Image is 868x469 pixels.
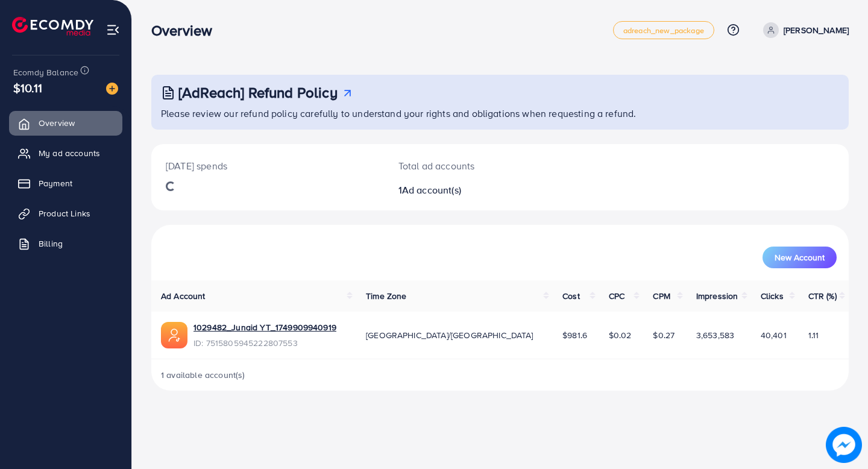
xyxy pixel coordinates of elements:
[161,369,245,381] span: 1 available account(s)
[193,337,336,349] span: ID: 7515805945222807553
[784,23,849,37] p: [PERSON_NAME]
[653,290,670,302] span: CPM
[562,290,580,302] span: Cost
[808,329,819,341] span: 1.11
[653,329,675,341] span: $0.27
[402,183,461,197] span: Ad account(s)
[39,238,63,250] span: Billing
[39,117,75,129] span: Overview
[13,66,78,78] span: Ecomdy Balance
[366,290,406,302] span: Time Zone
[775,253,825,262] span: New Account
[9,111,122,135] a: Overview
[761,329,787,341] span: 40,401
[161,290,206,302] span: Ad Account
[763,247,837,268] button: New Account
[39,147,100,159] span: My ad accounts
[9,201,122,225] a: Product Links
[609,290,624,302] span: CPC
[39,207,90,219] span: Product Links
[166,159,370,173] p: [DATE] spends
[826,427,862,463] img: image
[161,106,841,121] p: Please review our refund policy carefully to understand your rights and obligations when requesti...
[9,141,122,165] a: My ad accounts
[613,21,714,39] a: adreach_new_package
[193,321,336,333] a: 1029482_Junaid YT_1749909940919
[562,329,587,341] span: $981.6
[696,290,738,302] span: Impression
[623,27,704,34] span: adreach_new_package
[366,329,533,341] span: [GEOGRAPHIC_DATA]/[GEOGRAPHIC_DATA]
[398,184,544,196] h2: 1
[106,83,118,95] img: image
[39,177,72,189] span: Payment
[178,84,338,101] h3: [AdReach] Refund Policy
[808,290,837,302] span: CTR (%)
[9,231,122,256] a: Billing
[12,17,93,36] img: logo
[609,329,632,341] span: $0.02
[13,79,42,96] span: $10.11
[696,329,734,341] span: 3,653,583
[151,22,222,39] h3: Overview
[106,23,120,37] img: menu
[761,290,784,302] span: Clicks
[758,22,849,38] a: [PERSON_NAME]
[161,322,187,348] img: ic-ads-acc.e4c84228.svg
[9,171,122,195] a: Payment
[398,159,544,173] p: Total ad accounts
